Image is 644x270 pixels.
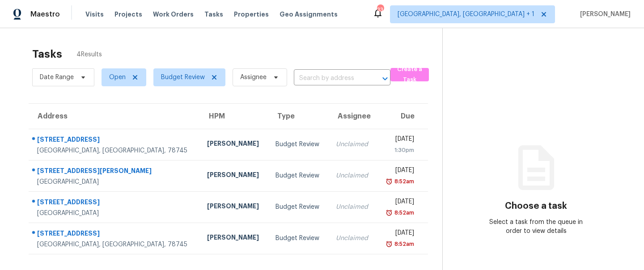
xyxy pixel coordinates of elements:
[207,202,261,213] div: [PERSON_NAME]
[32,50,62,59] h2: Tasks
[390,68,429,81] button: Create a Task
[29,104,200,129] th: Address
[207,233,261,244] div: [PERSON_NAME]
[384,135,414,146] div: [DATE]
[379,72,391,85] button: Open
[153,10,194,19] span: Work Orders
[377,104,428,129] th: Due
[384,166,414,177] div: [DATE]
[85,10,104,19] span: Visits
[30,10,60,19] span: Maestro
[294,72,365,85] input: Search by address
[207,170,261,181] div: [PERSON_NAME]
[37,209,193,218] div: [GEOGRAPHIC_DATA]
[336,140,369,149] div: Unclaimed
[275,202,321,211] div: Budget Review
[200,104,268,129] th: HPM
[280,10,338,19] span: Geo Assignments
[505,202,567,211] h3: Choose a task
[40,73,74,82] span: Date Range
[275,234,321,243] div: Budget Review
[275,171,321,180] div: Budget Review
[37,177,193,186] div: [GEOGRAPHIC_DATA]
[398,10,534,19] span: [GEOGRAPHIC_DATA], [GEOGRAPHIC_DATA] + 1
[37,240,193,249] div: [GEOGRAPHIC_DATA], [GEOGRAPHIC_DATA], 78745
[384,228,414,240] div: [DATE]
[384,197,414,208] div: [DATE]
[109,73,126,82] span: Open
[76,50,102,59] span: 4 Results
[240,73,267,82] span: Assignee
[37,146,193,155] div: [GEOGRAPHIC_DATA], [GEOGRAPHIC_DATA], 78745
[386,240,393,249] img: Overdue Alarm Icon
[393,177,414,186] div: 8:52am
[37,135,193,146] div: [STREET_ADDRESS]
[207,139,261,150] div: [PERSON_NAME]
[386,177,393,186] img: Overdue Alarm Icon
[37,198,193,209] div: [STREET_ADDRESS]
[275,140,321,149] div: Budget Review
[393,240,414,249] div: 8:52am
[377,5,383,14] div: 33
[393,208,414,217] div: 8:52am
[336,171,369,180] div: Unclaimed
[268,104,328,129] th: Type
[576,10,631,19] span: [PERSON_NAME]
[204,11,223,17] span: Tasks
[395,64,424,85] span: Create a Task
[114,10,142,19] span: Projects
[386,208,393,217] img: Overdue Alarm Icon
[161,73,205,82] span: Budget Review
[336,202,369,211] div: Unclaimed
[489,218,583,236] div: Select a task from the queue in order to view details
[234,10,269,19] span: Properties
[384,146,414,155] div: 1:30pm
[336,234,369,243] div: Unclaimed
[37,166,193,177] div: [STREET_ADDRESS][PERSON_NAME]
[37,229,193,240] div: [STREET_ADDRESS]
[329,104,377,129] th: Assignee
